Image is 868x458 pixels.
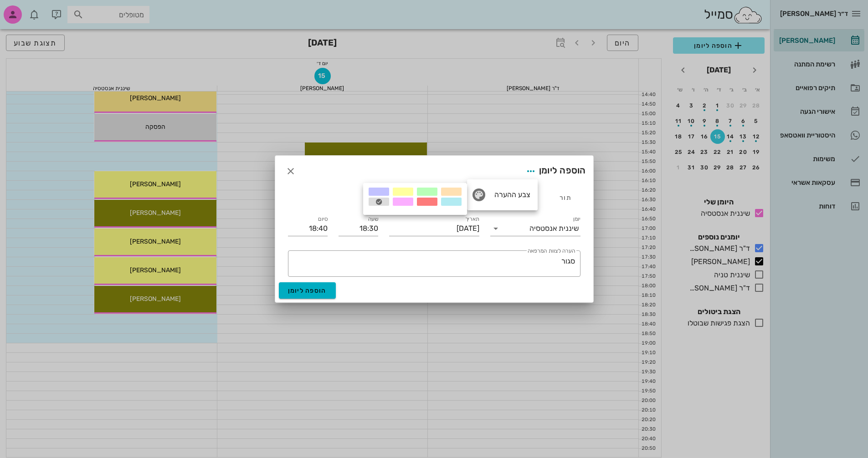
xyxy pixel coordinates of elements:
label: הערה לצוות המרפאה [527,248,575,254]
label: שעה [368,216,378,223]
div: שיננית אנסטסיה [529,224,579,233]
label: סיום [318,216,328,223]
span: הוספה ליומן [288,287,327,295]
div: צבע ההערה [493,190,530,199]
button: הוספה ליומן [279,282,336,299]
div: הערה [504,187,545,209]
div: יומןשיננית אנסטסיה [490,221,580,236]
label: תאריך [465,216,479,223]
label: יומן [573,216,580,223]
div: צבע ההערה [467,183,538,207]
div: הוספה ליומן [523,163,586,179]
div: תור [545,187,586,209]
